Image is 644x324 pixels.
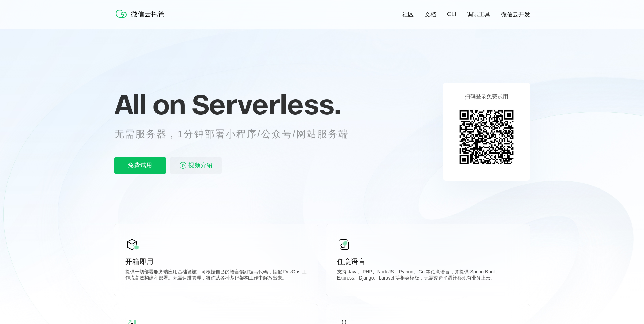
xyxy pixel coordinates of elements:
a: 调试工具 [467,11,490,18]
img: video_play.svg [179,161,187,169]
a: 社区 [402,11,414,18]
p: 任意语言 [337,257,519,266]
span: All on [114,87,185,121]
span: Serverless. [192,87,341,121]
p: 开箱即用 [125,257,307,266]
a: 文档 [425,11,436,18]
p: 提供一切部署服务端应用基础设施，可根据自己的语言偏好编写代码，搭配 DevOps 工作流高效构建和部署。无需运维管理，将你从各种基础架构工作中解放出来。 [125,269,307,283]
span: 视频介绍 [188,157,213,174]
a: 微信云托管 [114,16,169,21]
p: 支持 Java、PHP、NodeJS、Python、Go 等任意语言，并提供 Spring Boot、Express、Django、Laravel 等框架模板，无需改造平滑迁移现有业务上云。 [337,269,519,283]
a: CLI [447,11,456,18]
p: 扫码登录免费试用 [465,93,508,101]
img: 微信云托管 [114,7,169,20]
p: 无需服务器，1分钟部署小程序/公众号/网站服务端 [114,127,362,141]
a: 微信云开发 [501,11,530,18]
p: 免费试用 [114,157,166,174]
